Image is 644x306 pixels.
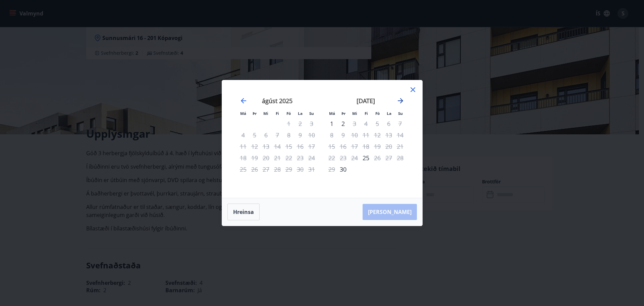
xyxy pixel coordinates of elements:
button: Hreinsa [227,204,260,220]
div: Calendar [230,88,414,190]
div: Aðeins útritun í boði [372,152,383,164]
strong: [DATE] [357,97,375,105]
td: Not available. fimmtudagur, 21. ágúst 2025 [272,152,283,164]
small: La [298,111,303,116]
td: Not available. mánudagur, 25. ágúst 2025 [237,164,249,175]
td: Not available. laugardagur, 9. ágúst 2025 [294,129,306,141]
td: Not available. þriðjudagur, 5. ágúst 2025 [249,129,260,141]
td: Not available. sunnudagur, 14. september 2025 [394,129,406,141]
small: Fö [286,111,291,116]
td: Not available. þriðjudagur, 19. ágúst 2025 [249,152,260,164]
small: Þr [341,111,345,116]
td: Not available. sunnudagur, 17. ágúst 2025 [306,141,317,152]
td: Not available. þriðjudagur, 12. ágúst 2025 [249,141,260,152]
td: Not available. mánudagur, 8. september 2025 [326,129,337,141]
td: Not available. laugardagur, 20. september 2025 [383,141,394,152]
td: Not available. mánudagur, 4. ágúst 2025 [237,129,249,141]
td: Not available. miðvikudagur, 27. ágúst 2025 [260,164,272,175]
small: Su [398,111,403,116]
td: Not available. mánudagur, 18. ágúst 2025 [237,152,249,164]
td: Not available. laugardagur, 6. september 2025 [383,118,394,129]
td: Not available. miðvikudagur, 6. ágúst 2025 [260,129,272,141]
td: Not available. laugardagur, 23. ágúst 2025 [294,152,306,164]
small: Fi [365,111,368,116]
td: Not available. laugardagur, 2. ágúst 2025 [294,118,306,129]
td: Not available. þriðjudagur, 26. ágúst 2025 [249,164,260,175]
small: Þr [253,111,257,116]
small: Má [240,111,246,116]
td: Not available. miðvikudagur, 17. september 2025 [349,141,360,152]
td: Not available. sunnudagur, 10. ágúst 2025 [306,129,317,141]
td: Not available. fimmtudagur, 7. ágúst 2025 [272,129,283,141]
strong: ágúst 2025 [262,97,292,105]
div: Aðeins innritun í boði [360,152,372,164]
small: Fö [375,111,380,116]
td: Not available. föstudagur, 12. september 2025 [372,129,383,141]
td: Not available. föstudagur, 29. ágúst 2025 [283,164,294,175]
td: Not available. mánudagur, 22. september 2025 [326,152,337,164]
td: Not available. miðvikudagur, 24. september 2025 [349,152,360,164]
td: Not available. sunnudagur, 31. ágúst 2025 [306,164,317,175]
td: Not available. föstudagur, 15. ágúst 2025 [283,141,294,152]
td: Not available. sunnudagur, 3. ágúst 2025 [306,118,317,129]
td: Not available. miðvikudagur, 3. september 2025 [349,118,360,129]
td: Not available. sunnudagur, 28. september 2025 [394,152,406,164]
td: Not available. þriðjudagur, 9. september 2025 [337,129,349,141]
td: Not available. föstudagur, 22. ágúst 2025 [283,152,294,164]
td: þriðjudagur, 30. september 2025 [337,164,349,175]
small: Má [329,111,335,116]
td: Not available. sunnudagur, 24. ágúst 2025 [306,152,317,164]
td: Not available. fimmtudagur, 14. ágúst 2025 [272,141,283,152]
td: Not available. föstudagur, 19. september 2025 [372,141,383,152]
div: Aðeins innritun í boði [326,118,337,129]
td: fimmtudagur, 25. september 2025 [360,152,372,164]
td: Not available. fimmtudagur, 4. september 2025 [360,118,372,129]
small: Mi [352,111,357,116]
td: þriðjudagur, 2. september 2025 [337,118,349,129]
td: mánudagur, 1. september 2025 [326,118,337,129]
td: Not available. föstudagur, 5. september 2025 [372,118,383,129]
td: Not available. föstudagur, 1. ágúst 2025 [283,118,294,129]
small: Fi [276,111,279,116]
div: Aðeins útritun í boði [349,118,360,129]
td: Not available. miðvikudagur, 20. ágúst 2025 [260,152,272,164]
td: Not available. laugardagur, 16. ágúst 2025 [294,141,306,152]
div: Aðeins innritun í boði [337,164,349,175]
td: Not available. föstudagur, 26. september 2025 [372,152,383,164]
td: Not available. fimmtudagur, 11. september 2025 [360,129,372,141]
td: Not available. föstudagur, 8. ágúst 2025 [283,129,294,141]
td: Not available. mánudagur, 29. september 2025 [326,164,337,175]
div: 2 [337,118,349,129]
td: Not available. mánudagur, 15. september 2025 [326,141,337,152]
td: Not available. fimmtudagur, 28. ágúst 2025 [272,164,283,175]
td: Not available. laugardagur, 27. september 2025 [383,152,394,164]
td: Not available. sunnudagur, 7. september 2025 [394,118,406,129]
small: La [387,111,391,116]
div: Move forward to switch to the next month. [396,97,405,105]
td: Not available. fimmtudagur, 18. september 2025 [360,141,372,152]
td: Not available. laugardagur, 30. ágúst 2025 [294,164,306,175]
td: Not available. mánudagur, 11. ágúst 2025 [237,141,249,152]
td: Not available. laugardagur, 13. september 2025 [383,129,394,141]
td: Not available. sunnudagur, 21. september 2025 [394,141,406,152]
small: Su [309,111,314,116]
div: Move backward to switch to the previous month. [239,97,248,105]
td: Not available. þriðjudagur, 23. september 2025 [337,152,349,164]
td: Not available. þriðjudagur, 16. september 2025 [337,141,349,152]
small: Mi [263,111,268,116]
td: Not available. miðvikudagur, 10. september 2025 [349,129,360,141]
td: Not available. miðvikudagur, 13. ágúst 2025 [260,141,272,152]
